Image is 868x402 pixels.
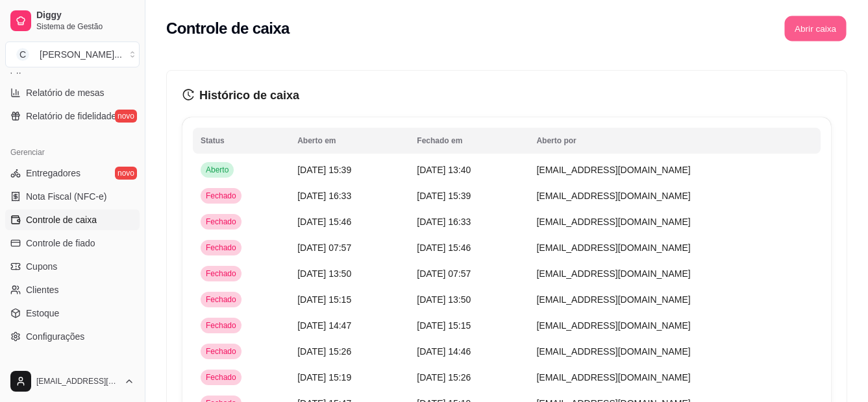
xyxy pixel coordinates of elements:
button: Abrir caixa [784,16,846,41]
span: [DATE] 16:33 [297,191,351,201]
a: Configurações [5,326,140,347]
span: history [182,89,194,100]
th: Aberto por [528,128,821,154]
a: Nota Fiscal (NFC-e) [5,186,140,207]
span: Nota Fiscal (NFC-e) [26,190,106,203]
span: [DATE] 13:50 [417,294,471,305]
span: [DATE] 14:47 [297,320,351,331]
span: Estoque [26,307,59,320]
span: [DATE] 15:26 [297,346,351,357]
span: Fechado [203,372,239,383]
span: [DATE] 07:57 [417,268,471,279]
span: [EMAIL_ADDRESS][DOMAIN_NAME] [536,191,690,201]
span: [EMAIL_ADDRESS][DOMAIN_NAME] [536,320,690,331]
th: Status [193,128,290,154]
span: [DATE] 15:15 [417,320,471,331]
span: [DATE] 07:57 [297,242,351,253]
a: Relatório de mesas [5,82,140,103]
span: [DATE] 15:26 [417,372,471,383]
span: [EMAIL_ADDRESS][DOMAIN_NAME] [536,165,690,175]
span: Fechado [203,268,239,279]
span: Configurações [26,330,84,343]
span: [DATE] 15:46 [417,242,471,253]
a: Relatório de fidelidadenovo [5,106,140,126]
th: Aberto em [290,128,409,154]
span: [DATE] 13:40 [417,165,471,175]
span: Controle de fiado [26,237,95,250]
a: Clientes [5,279,140,300]
span: C [16,48,29,61]
span: Sistema de Gestão [36,21,134,32]
span: [DATE] 15:39 [417,191,471,201]
span: [DATE] 13:50 [297,268,351,279]
span: [EMAIL_ADDRESS][DOMAIN_NAME] [536,268,690,279]
span: Cupons [26,260,57,273]
a: Entregadoresnovo [5,163,140,183]
th: Fechado em [409,128,528,154]
span: Fechado [203,191,239,201]
span: Fechado [203,320,239,331]
div: [PERSON_NAME] ... [40,48,122,61]
span: [DATE] 15:15 [297,294,351,305]
div: Gerenciar [5,142,140,163]
span: Fechado [203,346,239,357]
a: Controle de caixa [5,209,140,230]
span: [EMAIL_ADDRESS][DOMAIN_NAME] [536,372,690,383]
span: [EMAIL_ADDRESS][DOMAIN_NAME] [536,242,690,253]
span: [EMAIL_ADDRESS][DOMAIN_NAME] [536,346,690,357]
span: Diggy [36,10,134,21]
span: Relatório de mesas [26,86,105,99]
a: Estoque [5,303,140,324]
span: Relatório de fidelidade [26,110,116,123]
span: [EMAIL_ADDRESS][DOMAIN_NAME] [36,376,119,386]
span: Fechado [203,217,239,227]
span: Fechado [203,294,239,305]
span: Controle de caixa [26,213,97,226]
button: [EMAIL_ADDRESS][DOMAIN_NAME] [5,366,140,397]
a: Cupons [5,256,140,277]
h3: Histórico de caixa [182,86,831,104]
span: Clientes [26,283,59,296]
span: [EMAIL_ADDRESS][DOMAIN_NAME] [536,217,690,227]
span: Entregadores [26,167,81,180]
a: DiggySistema de Gestão [5,5,140,36]
span: [DATE] 14:46 [417,346,471,357]
span: [DATE] 15:19 [297,372,351,383]
span: Aberto [203,165,231,175]
h2: Controle de caixa [166,18,290,39]
span: [DATE] 16:33 [417,217,471,227]
span: Fechado [203,242,239,253]
button: Select a team [5,41,140,67]
span: [EMAIL_ADDRESS][DOMAIN_NAME] [536,294,690,305]
span: [DATE] 15:39 [297,165,351,175]
a: Controle de fiado [5,233,140,254]
span: [DATE] 15:46 [297,217,351,227]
